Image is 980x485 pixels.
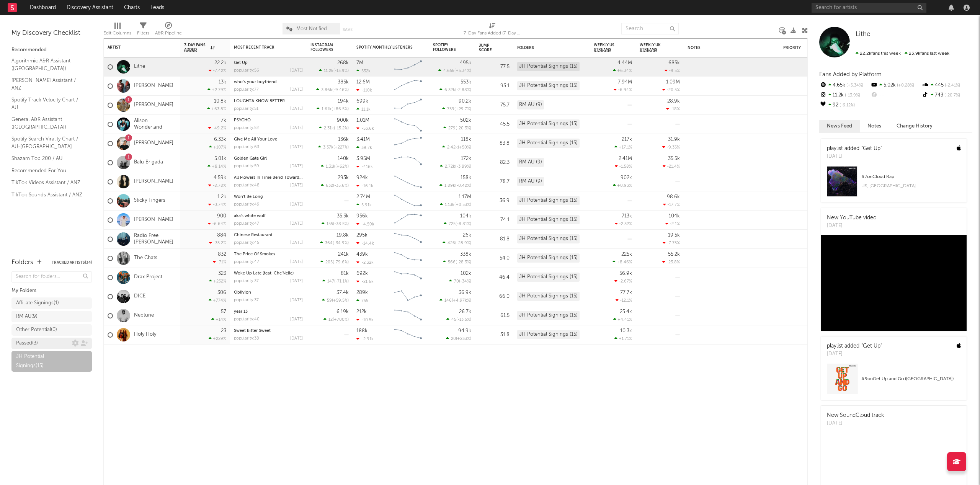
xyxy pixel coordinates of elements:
[11,271,92,283] input: Search for folders...
[444,184,455,188] span: 1.89k
[134,118,176,131] a: Alison Wonderland
[321,164,349,169] div: ( )
[461,175,471,180] div: 158k
[479,216,510,225] div: 74.1
[335,69,348,73] span: -13.9 %
[234,195,263,199] a: Won't Be Long
[819,90,870,100] div: 11.2k
[52,261,92,265] button: Tracked Artists(34)
[456,203,470,207] span: +0.53 %
[461,137,471,142] div: 118k
[819,80,870,90] div: 4.65k
[459,145,470,150] span: +50 %
[618,80,632,85] div: 7.94M
[234,222,259,226] div: popularity: 47
[234,137,277,142] a: Give Me All Your Love
[208,202,226,207] div: -0.74 %
[334,184,348,188] span: -35.6 %
[614,87,632,92] div: -6.94 %
[861,181,961,191] div: US, [GEOGRAPHIC_DATA]
[517,139,580,148] div: JH Potential Signings (15)
[134,274,162,281] a: Drax Project
[640,43,668,52] span: Weekly UK Streams
[290,164,303,168] div: [DATE]
[356,194,370,199] div: 2.74M
[134,159,163,166] a: Balu Brigada
[838,103,855,108] span: -6.12 %
[856,51,901,56] span: 22.2k fans this week
[337,60,349,65] div: 268k
[11,338,92,349] a: Passed(3)
[391,115,425,134] svg: Chart title
[338,156,349,161] div: 140k
[11,167,84,175] a: Recommended For You
[622,214,632,219] div: 713k
[16,312,38,321] div: RM AU ( 9 )
[16,339,38,348] div: Passed ( 3 )
[134,217,173,223] a: [PERSON_NAME]
[103,29,131,38] div: Edit Columns
[460,214,471,219] div: 104k
[433,43,460,52] div: Spotify Followers
[479,139,510,148] div: 83.8
[234,80,277,84] a: who’s your boyfriend
[356,60,363,65] div: 7M
[445,203,454,207] span: 1.13k
[617,60,632,65] div: 4.44M
[457,126,470,131] span: -20.3 %
[443,69,454,73] span: 4.65k
[456,69,470,73] span: +5.34 %
[870,80,921,90] div: 5.02k
[479,158,510,167] div: 82.3
[108,45,165,50] div: Artist
[356,156,370,161] div: 3.95M
[234,214,303,218] div: aka's white wolf
[827,153,882,160] div: [DATE]
[321,88,332,92] span: 3.86k
[333,88,348,92] span: -9.46 %
[234,214,266,218] a: aka's white wolf
[356,145,372,150] div: 39.7k
[827,214,877,222] div: New YouTube video
[667,99,680,104] div: 28.9k
[234,291,251,295] a: Oblivion
[319,68,349,73] div: ( )
[861,343,882,349] a: "Get Up"
[615,164,632,169] div: -1.58 %
[479,82,510,91] div: 93.1
[319,126,349,131] div: ( )
[391,134,425,153] svg: Chart title
[665,221,680,226] div: -2.1 %
[326,184,333,188] span: 632
[861,172,961,181] div: # 7 on Cloud Rap
[442,106,471,111] div: ( )
[662,145,680,150] div: -9.35 %
[321,183,349,188] div: ( )
[217,214,226,219] div: 900
[662,87,680,92] div: -20.5 %
[669,214,680,219] div: 104k
[338,99,349,104] div: 194k
[336,233,349,238] div: 19.8k
[391,96,425,115] svg: Chart title
[207,87,226,92] div: +2.79 %
[456,107,470,111] span: +29.7 %
[447,145,458,150] span: 2.42k
[335,145,348,150] span: +227 %
[870,90,921,100] div: --
[356,137,370,142] div: 3.41M
[316,87,349,92] div: ( )
[663,202,680,207] div: -17.7 %
[290,88,303,92] div: [DATE]
[479,43,498,52] div: Jump Score
[517,177,544,186] div: RM AU (9)
[11,46,92,55] div: Recommended
[234,164,259,168] div: popularity: 59
[356,183,373,188] div: -16.1k
[134,255,157,261] a: The Chats
[391,57,425,77] svg: Chart title
[821,364,967,400] a: #9onGet Up and Go ([GEOGRAPHIC_DATA])
[463,233,471,238] div: 26k
[921,80,972,90] div: 445
[517,62,580,71] div: JH Potential Signings (15)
